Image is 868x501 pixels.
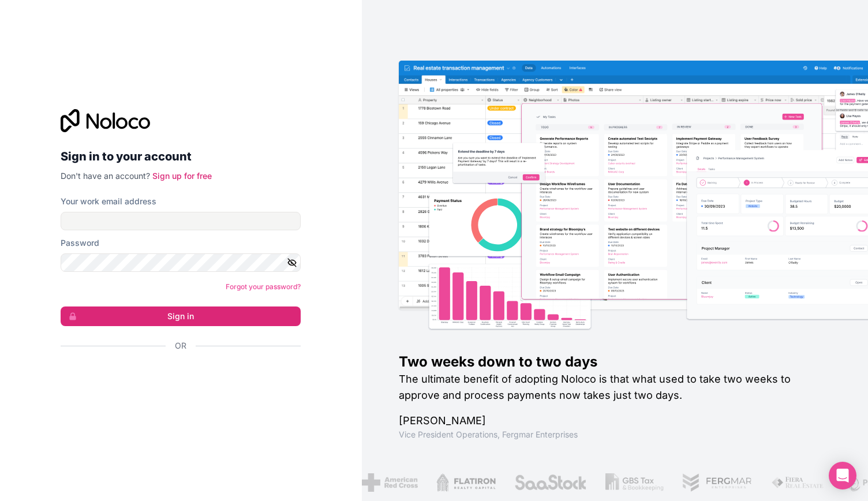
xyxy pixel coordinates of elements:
[399,413,831,429] h1: [PERSON_NAME]
[61,146,301,167] h2: Sign in to your account
[61,237,99,249] label: Password
[61,306,301,326] button: Sign in
[61,171,150,181] span: Don't have an account?
[55,364,297,390] iframe: Sign in with Google Button
[61,253,301,272] input: Password
[436,473,496,492] img: /assets/flatiron-C8eUkumj.png
[771,473,825,492] img: /assets/fiera-fwj2N5v4.png
[399,371,831,403] h2: The ultimate benefit of adopting Noloco is that what used to take two weeks to approve and proces...
[61,196,156,207] label: Your work email address
[361,473,417,492] img: /assets/american-red-cross-BAupjrZR.png
[682,473,753,492] img: /assets/fergmar-CudnrXN5.png
[399,353,831,371] h1: Two weeks down to two days
[829,462,856,489] div: Open Intercom Messenger
[226,282,301,291] a: Forgot your password?
[152,171,212,181] a: Sign up for free
[61,212,301,230] input: Email address
[175,340,186,352] span: Or
[605,473,664,492] img: /assets/gbstax-C-GtDUiK.png
[399,429,831,440] h1: Vice President Operations , Fergmar Enterprises
[514,473,587,492] img: /assets/saastock-C6Zbiodz.png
